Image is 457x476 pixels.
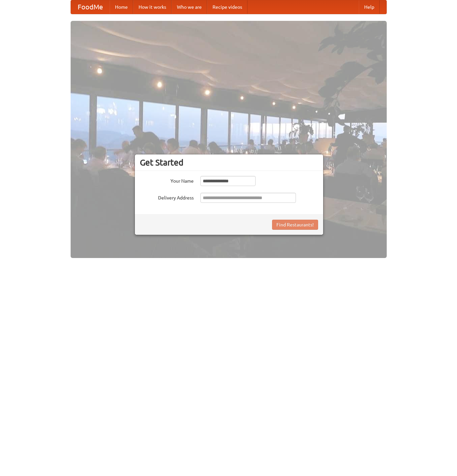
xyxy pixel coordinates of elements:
[172,0,207,14] a: Who we are
[71,0,110,14] a: FoodMe
[140,176,194,184] label: Your Name
[359,0,380,14] a: Help
[207,0,247,14] a: Recipe videos
[133,0,172,14] a: How it works
[140,157,318,168] h3: Get Started
[110,0,133,14] a: Home
[272,220,318,230] button: Find Restaurants!
[140,193,194,201] label: Delivery Address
